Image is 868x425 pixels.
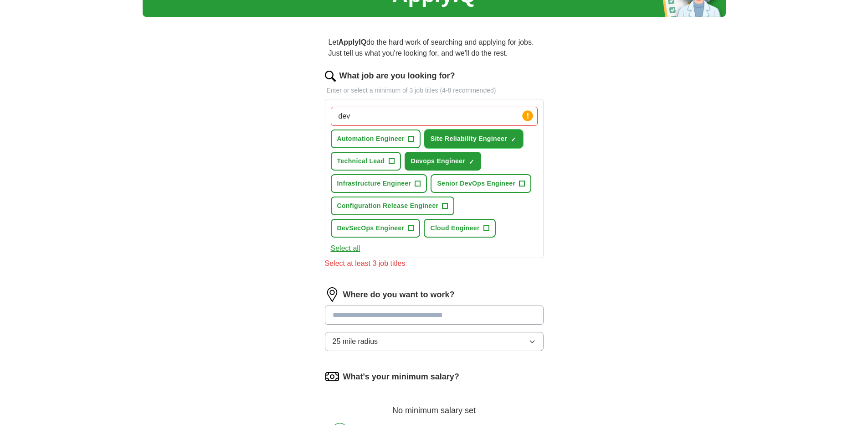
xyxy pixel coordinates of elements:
[331,152,401,171] button: Technical Lead
[405,152,482,171] button: Devops Engineer✓
[331,107,538,126] input: Type a job title and press enter
[343,371,459,383] label: What's your minimum salary?
[325,369,339,384] img: salary.png
[337,134,405,144] span: Automation Engineer
[343,289,455,301] label: Where do you want to work?
[337,179,411,188] span: Infrastructure Engineer
[339,70,455,82] label: What job are you looking for?
[325,287,339,302] img: location.png
[339,38,366,46] strong: ApplyIQ
[331,174,427,193] button: Infrastructure Engineer
[325,86,544,95] p: Enter or select a minimum of 3 job titles (4-8 recommended)
[431,134,507,144] span: Site Reliability Engineer
[437,179,515,188] span: Senior DevOps Engineer
[325,395,544,417] div: No minimum salary set
[325,258,544,269] div: Select at least 3 job titles
[331,243,360,254] button: Select all
[337,156,385,166] span: Technical Lead
[331,219,421,238] button: DevSecOps Engineer
[430,223,479,233] span: Cloud Engineer
[337,201,439,211] span: Configuration Release Engineer
[331,130,421,148] button: Automation Engineer
[511,136,516,143] span: ✓
[333,336,378,347] span: 25 mile radius
[411,156,466,166] span: Devops Engineer
[325,332,544,351] button: 25 mile radius
[337,223,405,233] span: DevSecOps Engineer
[431,174,531,193] button: Senior DevOps Engineer
[424,219,495,238] button: Cloud Engineer
[331,197,455,215] button: Configuration Release Engineer
[325,33,544,62] p: Let do the hard work of searching and applying for jobs. Just tell us what you're looking for, an...
[469,158,474,166] span: ✓
[325,71,336,82] img: search.png
[424,130,523,148] button: Site Reliability Engineer✓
